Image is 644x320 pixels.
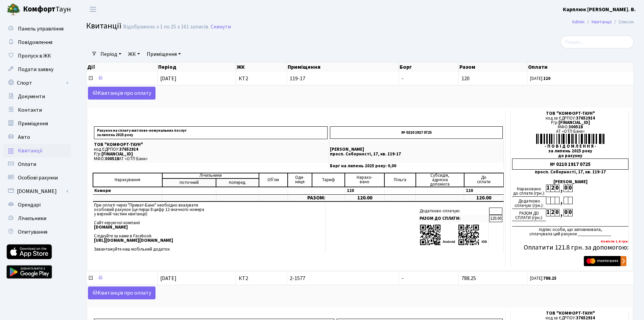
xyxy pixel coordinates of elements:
[345,173,384,187] td: Нарахо- вано
[94,147,328,152] p: код ЄДРПОУ:
[568,209,572,216] div: 0
[3,22,71,36] a: Панель управління
[418,215,489,222] td: РАЗОМ ДО СПЛАТИ:
[23,4,55,15] b: Комфорт
[93,187,162,195] td: Комори
[160,75,176,82] span: [DATE]
[3,198,71,212] a: Орендарі
[3,117,71,130] a: Приміщення
[384,173,416,187] td: Пільга
[512,243,628,252] h5: Оплатити 121.8 грн. за допомогою:
[211,24,231,30] a: Скинути
[512,121,628,125] div: Р/р:
[7,3,20,16] img: logo.png
[93,173,162,187] td: Нарахування
[158,62,236,72] th: Період
[94,237,173,243] b: [URL][DOMAIN_NAME][DOMAIN_NAME]
[330,152,503,156] p: просп. Соборності, 17, кв. 119-17
[85,4,101,15] button: Переключити навігацію
[563,5,636,14] a: Карплюк [PERSON_NAME]. В.
[93,202,326,253] td: При оплаті через "Приват-Банк" необхідно вказувати особовий рахунок (це перші 8 цифр 12-значного ...
[464,187,504,195] td: 120
[18,147,43,154] span: Квитанції
[512,111,628,116] div: ТОВ "КОМФОРТ-ТАУН"
[123,24,209,30] div: Відображено з 1 по 25 з 161 записів.
[420,224,487,246] img: apps-qrcodes.png
[18,66,53,73] span: Подати заявку
[416,173,464,187] td: Субсидія, адресна допомога
[288,173,312,187] td: Оди- ниця
[3,90,71,103] a: Документи
[290,276,396,281] span: 2-1577
[287,62,399,72] th: Приміщення
[576,115,595,121] span: 37652914
[18,52,51,60] span: Пропуск в ЖК
[546,185,550,192] div: 1
[88,286,156,299] a: Kвитанція про оплату
[162,173,259,178] td: Лічильники
[290,76,396,81] span: 119-17
[105,156,119,162] span: 300528
[3,212,71,225] a: Лічильники
[512,144,628,149] div: - П О В І Д О М Л Е Н Н Я -
[3,185,71,198] a: [DOMAIN_NAME]
[555,209,559,216] div: 0
[464,173,504,187] td: До cплати
[527,62,634,72] th: Оплати
[18,215,46,222] span: Лічильники
[3,76,71,90] a: Спорт
[512,129,628,134] div: АТ «ОТП Банк»
[239,76,284,81] span: КТ2
[512,180,628,184] div: [PERSON_NAME]
[18,201,41,209] span: Орендарі
[3,157,71,171] a: Оплати
[94,126,328,139] p: Рахунок на сплату житлово-комунальних послуг за липень 2025 року
[464,194,504,201] td: 120.00
[18,133,30,141] span: Авто
[88,87,156,100] a: Kвитанція про оплату
[94,152,328,156] p: Р/р:
[216,178,259,187] td: поперед.
[550,209,555,216] div: 2
[18,93,45,100] span: Документи
[559,185,564,192] div: ,
[330,147,503,152] p: [PERSON_NAME]
[259,173,288,187] td: Об'єм
[558,120,590,126] span: [FINANCIAL_ID]
[18,106,42,114] span: Контакти
[512,116,628,121] div: код за ЄДРПОУ:
[512,170,628,174] div: просп. Соборності, 17, кв. 119-17
[461,75,470,82] span: 120
[345,194,384,201] td: 120.00
[601,239,628,244] b: Комісія: 1.8 грн.
[512,226,628,236] div: підпис особи, що заповнювала, сплачувала цей рахунок ______________
[288,194,345,201] td: РАЗОМ:
[512,185,546,197] div: Нараховано до сплати (грн.):
[3,36,71,49] a: Повідомлення
[94,157,328,161] p: МФО: АТ «ОТП Банк»
[144,48,184,60] a: Приміщення
[3,225,71,239] a: Опитування
[98,48,124,60] a: Період
[402,275,404,282] span: -
[236,62,287,72] th: ЖК
[543,76,550,82] b: 120
[160,275,176,282] span: [DATE]
[125,48,143,60] a: ЖК
[402,75,404,82] span: -
[530,275,556,281] small: [DATE]:
[512,154,628,158] div: до рахунку
[489,215,502,222] td: 120.00
[23,4,71,15] span: Таун
[3,130,71,144] a: Авто
[592,18,612,25] a: Квитанції
[3,171,71,185] a: Особові рахунки
[3,103,71,117] a: Контакти
[18,174,58,182] span: Особові рахунки
[612,18,634,26] li: Список
[94,143,328,147] p: ТОВ "КОМФОРТ-ТАУН"
[119,146,138,152] span: 37652914
[568,185,572,192] div: 0
[512,197,546,209] div: Додатково сплачую (грн.):
[418,208,489,215] td: Додатково сплачую:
